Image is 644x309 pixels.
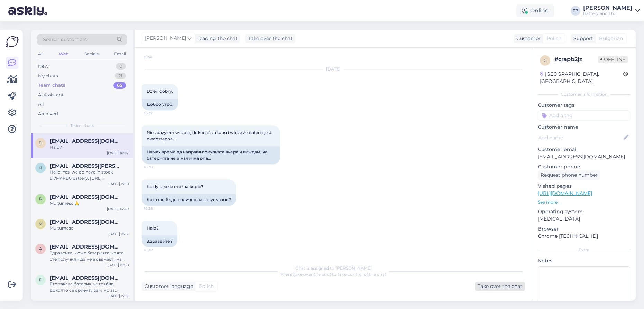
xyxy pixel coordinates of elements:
span: 10:38 [144,206,170,211]
a: [PERSON_NAME]Batteryland Ltd [583,5,640,16]
div: Нямах време да направя покупката вчера и виждам, че батерията не е налична pna... [142,146,280,164]
span: r [39,196,42,202]
input: Add a tag [538,110,630,121]
span: Bulgarian [599,35,623,42]
div: Customer language [142,283,193,290]
div: Multumesc [50,225,129,231]
div: [PERSON_NAME] [583,5,632,11]
div: My chats [38,73,58,79]
div: Ето такава батерия ви трябва, доколто се ориентирам, но за съжаление към момента ние не предлагам... [50,281,129,293]
div: Email [113,49,127,58]
p: Visited pages [538,182,630,190]
div: [DATE] 10:47 [107,150,129,156]
div: Extra [538,247,630,253]
span: Chat is assigned to [PERSON_NAME] [295,265,372,271]
p: Customer phone [538,163,630,170]
span: Polish [199,283,214,290]
div: [DATE] 17:18 [108,181,129,187]
span: radulescupetre222@gmail.com [50,194,122,200]
span: c [544,58,547,63]
div: Customer information [538,91,630,97]
span: Press to take control of the chat [280,272,386,277]
div: All [37,49,45,58]
span: nr.hamer@yahoo.com [50,163,122,169]
span: [PERSON_NAME] [145,35,186,42]
span: Dzień dobry, [147,88,173,94]
span: Halo? [147,225,159,231]
span: 10:47 [144,247,170,253]
div: Take over the chat [245,34,295,43]
p: [EMAIL_ADDRESS][DOMAIN_NAME] [538,153,630,160]
div: Team chats [38,82,65,89]
span: Kiedy będzie można kupić? [147,184,203,189]
div: All [38,101,44,108]
div: Hello. Yes, we do have in stock L17M4PB0 battery. [URL][DOMAIN_NAME] [50,169,129,181]
div: [GEOGRAPHIC_DATA], [GEOGRAPHIC_DATA] [540,71,623,85]
p: Browser [538,225,630,233]
span: Nie zdążyłem wczoraj dokonać zakupu i widzę że bateria jest niedostępna... [147,130,273,141]
p: Notes [538,257,630,264]
p: Customer tags [538,102,630,109]
i: 'Take over the chat' [292,272,332,277]
span: moldopaul72@gmail.com [50,219,122,225]
span: paruchevi@abv.bg [50,275,122,281]
span: 15:54 [144,55,170,60]
img: Askly Logo [6,35,19,48]
div: Support [571,35,593,42]
div: [DATE] [142,66,525,72]
div: [DATE] 17:17 [108,293,129,299]
div: [DATE] 16:17 [108,231,129,236]
div: [DATE] 16:08 [107,262,129,268]
div: Socials [83,49,100,58]
span: m [39,221,43,226]
div: Mulțumesc 🙏. [50,200,129,206]
div: 21 [115,73,126,79]
p: Customer name [538,123,630,131]
div: Request phone number [538,170,600,180]
p: Operating system [538,208,630,215]
div: [DATE] 14:49 [107,206,129,212]
div: Добро утро, [142,99,178,110]
span: anderlic.m@gmail.com [50,244,122,250]
p: [MEDICAL_DATA] [538,215,630,223]
div: Halo? [50,144,129,150]
span: p [39,277,42,282]
div: Take over the chat [475,282,525,291]
p: See more ... [538,199,630,205]
div: Online [516,4,554,17]
span: Search customers [43,36,87,43]
div: AI Assistant [38,92,64,99]
div: Кога ще бъде налично за закупуване? [142,194,236,206]
span: Offline [598,56,628,63]
div: 0 [116,63,126,70]
div: New [38,63,48,70]
span: Polish [546,35,561,42]
p: Chrome [TECHNICAL_ID] [538,233,630,240]
div: Web [57,49,70,58]
div: TP [571,6,580,16]
div: Archived [38,111,58,118]
span: 10:37 [144,111,170,116]
input: Add name [538,134,622,141]
span: a [39,246,42,251]
div: leading the chat [195,35,238,42]
div: Здравейте? [142,235,177,247]
div: # crapb2jz [554,55,598,64]
span: d [39,140,42,146]
span: Team chats [70,123,94,129]
div: Batteryland Ltd [583,11,632,16]
div: 65 [113,82,126,89]
a: [URL][DOMAIN_NAME] [538,190,592,196]
p: Customer email [538,146,630,153]
span: n [39,165,42,170]
div: Customer [514,35,541,42]
span: 10:38 [144,165,170,170]
div: Здравейте, може батерията, която сте получили да не е съвместима или повредена. Може ли повече ин... [50,250,129,262]
span: damiankrolicki@interia.pl [50,138,122,144]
